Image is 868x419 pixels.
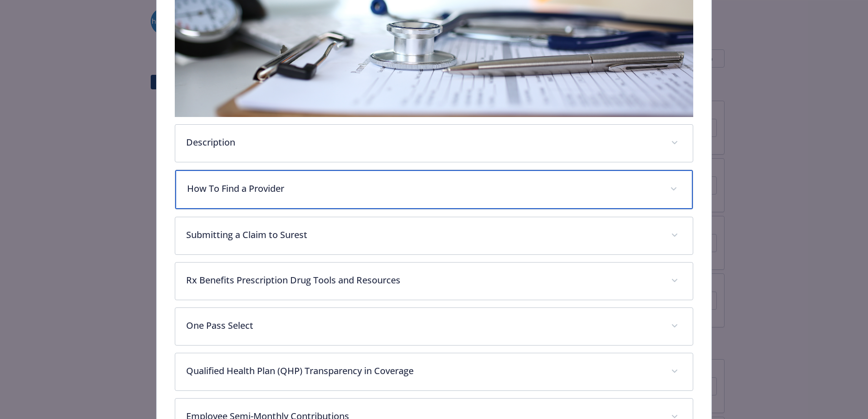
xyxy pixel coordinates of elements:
p: One Pass Select [186,319,660,332]
div: How To Find a Provider [175,170,693,209]
p: Rx Benefits Prescription Drug Tools and Resources [186,273,660,287]
div: Qualified Health Plan (QHP) Transparency in Coverage [175,353,693,390]
div: One Pass Select [175,308,693,345]
p: How To Find a Provider [187,182,659,195]
p: Qualified Health Plan (QHP) Transparency in Coverage [186,364,660,378]
p: Description [186,136,660,149]
div: Submitting a Claim to Surest [175,217,693,254]
div: Description [175,125,693,162]
p: Submitting a Claim to Surest [186,228,660,242]
div: Rx Benefits Prescription Drug Tools and Resources [175,263,693,300]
